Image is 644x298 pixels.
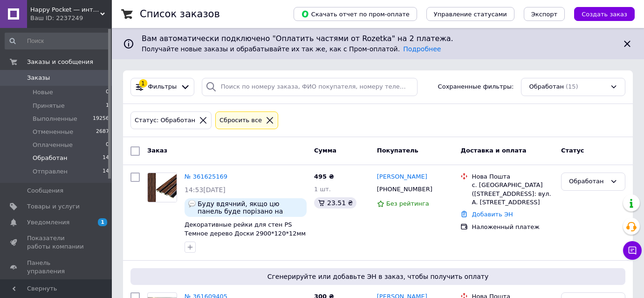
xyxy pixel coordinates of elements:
span: Создать заказ [582,11,627,18]
span: Вам автоматически подключено "Оплатить частями от Rozetka" на 2 платежа. [142,34,614,44]
input: Поиск [5,33,110,49]
div: Обработан [569,177,606,187]
span: Happy Pocket ― интерьерные виниловые наклейки, кухонные фартуки, 3Д-панели [30,6,100,14]
span: Показатели работы компании [27,234,86,251]
div: 1 [139,79,147,88]
span: 14 [103,154,109,162]
a: Добавить ЭН [472,211,513,218]
span: Буду вдячний, якщо цю панель буде порізано на шматочки по 265 мм. Це полегшить доставку. Якщо пор... [198,200,303,215]
span: 1 [98,218,107,226]
span: Покупатель [377,147,418,154]
span: Товары и услуги [27,202,80,211]
span: Отмененные [33,128,73,136]
span: Сумма [314,147,336,154]
div: Сбросить все [218,116,264,125]
span: Принятые [33,102,65,110]
a: Подробнее [403,45,441,53]
span: Отправлен [33,167,68,176]
span: 0 [106,141,109,149]
button: Скачать отчет по пром-оплате [294,7,417,21]
span: Новые [33,88,53,97]
a: Декоративные рейки для стен PS Темное дерево Доски 2900*120*12мм 3Д панели стеновые имитация дерева [185,221,306,254]
a: Фото товару [147,173,177,202]
span: 14:53[DATE] [185,186,226,194]
span: Статус [561,147,584,154]
span: (15) [566,83,578,90]
img: :speech_balloon: [188,200,196,208]
button: Управление статусами [426,7,514,21]
span: 1 шт. [314,186,331,193]
h1: Список заказов [140,8,220,20]
span: Обработан [529,83,563,91]
span: Уведомления [27,218,69,227]
span: 0 [106,88,109,97]
span: Панель управления [27,259,86,276]
a: [PERSON_NAME] [377,173,427,181]
span: Обработан [33,154,67,162]
span: [PHONE_NUMBER] [377,186,432,193]
button: Чат с покупателем [623,241,642,260]
span: Заказы и сообщения [27,58,93,66]
div: Статус: Обработан [133,116,197,125]
span: 14 [103,167,109,176]
input: Поиск по номеру заказа, ФИО покупателя, номеру телефона, Email, номеру накладной [202,78,418,96]
span: 1 [106,102,109,110]
div: Нова Пошта [472,173,554,181]
span: 495 ₴ [314,173,334,180]
span: Управление статусами [434,11,507,18]
button: Экспорт [524,7,565,21]
a: Создать заказ [565,10,635,17]
span: Сообщения [27,187,63,195]
span: Сгенерируйте или добавьте ЭН в заказ, чтобы получить оплату [134,272,622,281]
span: Без рейтинга [386,200,429,207]
a: № 361625169 [185,173,227,180]
span: 2687 [96,128,109,136]
span: Заказ [147,147,167,154]
span: Получайте новые заказы и обрабатывайте их так же, как с Пром-оплатой. [142,45,441,53]
span: Доставка и оплата [460,147,526,154]
div: Наложенный платеж [472,223,554,231]
div: 23.51 ₴ [314,197,356,208]
span: 19256 [93,115,109,123]
div: с. [GEOGRAPHIC_DATA] ([STREET_ADDRESS]: вул. А. [STREET_ADDRESS] [472,181,554,207]
span: Оплаченные [33,141,73,149]
div: Ваш ID: 2237249 [30,14,112,22]
button: Создать заказ [574,7,635,21]
img: Фото товару [148,173,177,202]
span: Сохраненные фильтры: [438,83,514,91]
span: Скачать отчет по пром-оплате [301,10,410,18]
span: Фильтры [148,83,177,91]
span: Заказы [27,74,50,82]
span: Выполненные [33,115,77,123]
span: Экспорт [531,11,557,18]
